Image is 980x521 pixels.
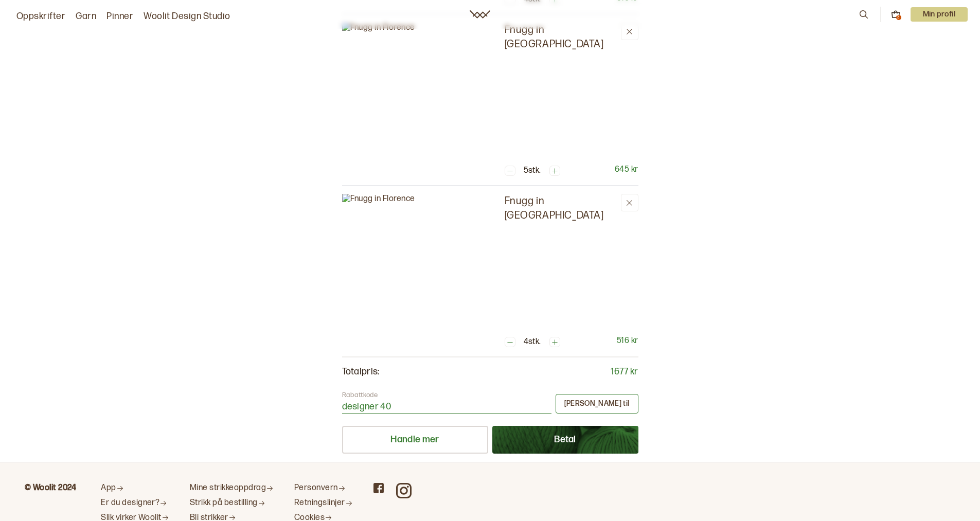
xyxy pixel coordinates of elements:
img: Fnugg in Florence [342,23,496,177]
p: 516 kr [617,336,638,347]
button: Handle mer [342,426,488,454]
a: Woolit on Instagram [396,483,412,498]
a: App [101,483,169,494]
a: Pinner [106,9,133,24]
a: Garn [76,9,96,24]
p: 645 kr [615,165,638,175]
p: 5 stk. [524,165,541,177]
button: User dropdown [911,7,968,22]
a: Mine strikkeoppdrag [190,483,274,494]
a: Woolit Design Studio [144,9,230,24]
a: Fnugg in [GEOGRAPHIC_DATA] [505,194,617,223]
button: Betal [492,426,638,454]
a: Retningslinjer [294,498,353,509]
button: 3 [891,10,900,19]
p: Totalpris: [342,366,380,378]
a: Woolit on Facebook [373,483,384,493]
p: 4 stk. [524,336,541,348]
a: Fnugg in [GEOGRAPHIC_DATA] [505,23,617,51]
p: Min profil [911,7,968,22]
img: Fnugg in Florence [342,194,496,348]
p: 1677 kr [611,366,638,378]
button: [PERSON_NAME] til [556,394,638,414]
a: Woolit [470,10,490,19]
label: Rabattkode [342,390,378,400]
a: Oppskrifter [16,9,65,24]
a: Strikk på bestilling [190,498,274,509]
div: 3 [896,15,901,20]
a: Personvern [294,483,353,494]
b: © Woolit 2024 [25,483,76,493]
a: Er du designer? [101,498,169,509]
